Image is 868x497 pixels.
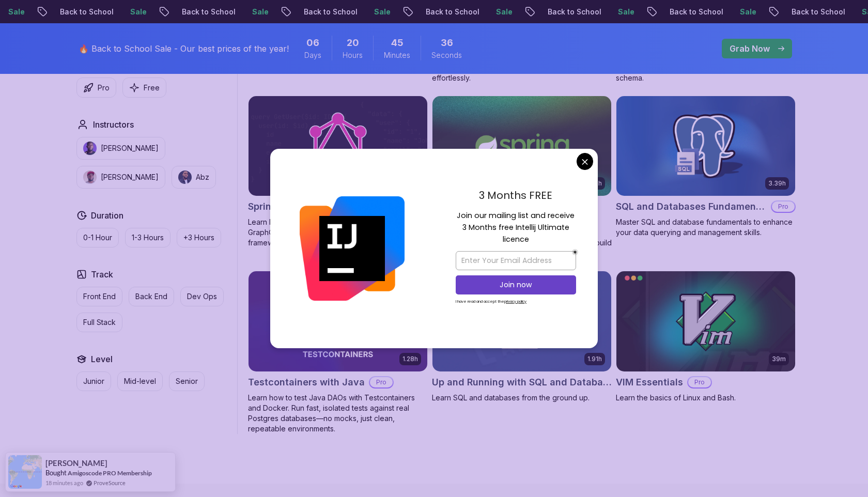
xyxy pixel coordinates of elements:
[616,393,796,403] p: Learn the basics of Linux and Bash.
[248,271,428,434] a: Testcontainers with Java card1.28hNEWTestcontainers with JavaProLearn how to test Java DAOs with ...
[343,50,363,60] span: Hours
[689,7,722,17] p: Sale
[124,376,156,386] p: Mid-level
[83,291,116,302] p: Front End
[432,96,611,196] img: Spring Framework card
[93,118,134,131] h2: Instructors
[587,355,602,363] p: 1.91h
[370,377,393,387] p: Pro
[304,50,321,60] span: Days
[83,376,104,386] p: Junior
[68,469,152,477] a: Amigoscode PRO Membership
[98,83,110,93] p: Pro
[76,287,122,306] button: Front End
[76,228,119,247] button: 0-1 Hour
[730,42,770,55] p: Grab Now
[91,268,113,281] h2: Track
[616,96,796,238] a: SQL and Databases Fundamentals card3.39hSQL and Databases FundamentalsProMaster SQL and database ...
[616,96,795,196] img: SQL and Databases Fundamentals card
[772,201,795,212] p: Pro
[248,217,428,248] p: Learn how to build efficient, flexible APIs using GraphQL and integrate them with modern front-en...
[101,143,159,153] p: [PERSON_NAME]
[248,393,428,434] p: Learn how to test Java DAOs with Testcontainers and Docker. Run fast, isolated tests against real...
[45,469,67,477] span: Bought
[249,271,427,371] img: Testcontainers with Java card
[248,199,336,214] h2: Spring for GraphQL
[79,7,112,17] p: Sale
[811,7,844,17] p: Sale
[131,7,201,17] p: Back to School
[129,287,174,306] button: Back End
[323,7,356,17] p: Sale
[432,393,612,403] p: Learn SQL and databases from the ground up.
[94,478,126,487] a: ProveSource
[432,375,612,390] h2: Up and Running with SQL and Databases
[248,96,428,248] a: Spring for GraphQL card1.17hSpring for GraphQLProLearn how to build efficient, flexible APIs usin...
[83,142,97,155] img: instructor img
[91,353,113,365] h2: Level
[688,377,711,387] p: Pro
[172,166,216,189] button: instructor imgAbz
[432,96,612,259] a: Spring Framework card1.12hSpring FrameworkProMaster the core concepts of Spring Framework. Learn ...
[183,232,214,243] p: +3 Hours
[384,50,410,60] span: Minutes
[83,317,116,328] p: Full Stack
[249,96,427,196] img: Spring for GraphQL card
[616,271,795,371] img: VIM Essentials card
[176,376,198,386] p: Senior
[248,375,365,390] h2: Testcontainers with Java
[101,172,159,182] p: [PERSON_NAME]
[144,83,160,93] p: Free
[45,459,107,468] span: [PERSON_NAME]
[76,313,122,332] button: Full Stack
[132,232,164,243] p: 1-3 Hours
[91,209,123,222] h2: Duration
[402,355,418,363] p: 1.28h
[83,170,97,184] img: instructor img
[83,232,112,243] p: 0-1 Hour
[497,7,567,17] p: Back to School
[618,7,689,17] p: Back to School
[8,455,42,489] img: provesource social proof notification image
[76,137,165,160] button: instructor img[PERSON_NAME]
[567,7,600,17] p: Sale
[9,7,79,17] p: Back to School
[445,7,478,17] p: Sale
[135,291,167,302] p: Back End
[79,42,289,55] p: 🔥 Back to School Sale - Our best prices of the year!
[391,36,404,50] span: 45 Minutes
[178,170,192,184] img: instructor img
[125,228,171,247] button: 1-3 Hours
[306,36,319,50] span: 6 Days
[187,291,217,302] p: Dev Ops
[76,371,111,391] button: Junior
[441,36,453,50] span: 36 Seconds
[616,271,796,403] a: VIM Essentials card39mVIM EssentialsProLearn the basics of Linux and Bash.
[768,179,786,188] p: 3.39h
[169,371,205,391] button: Senior
[253,7,323,17] p: Back to School
[177,228,221,247] button: +3 Hours
[180,287,224,306] button: Dev Ops
[616,199,767,214] h2: SQL and Databases Fundamentals
[616,217,796,238] p: Master SQL and database fundamentals to enhance your data querying and management skills.
[772,355,786,363] p: 39m
[347,36,359,50] span: 20 Hours
[431,50,462,60] span: Seconds
[76,166,165,189] button: instructor img[PERSON_NAME]
[76,77,116,98] button: Pro
[375,7,445,17] p: Back to School
[122,77,166,98] button: Free
[740,7,811,17] p: Back to School
[201,7,234,17] p: Sale
[616,375,683,390] h2: VIM Essentials
[117,371,163,391] button: Mid-level
[196,172,209,182] p: Abz
[45,478,83,487] span: 18 minutes ago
